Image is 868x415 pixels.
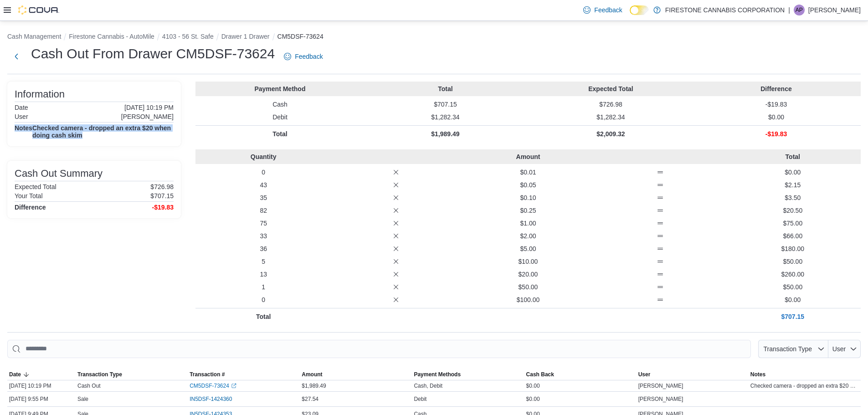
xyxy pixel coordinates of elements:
a: Feedback [280,47,326,66]
button: Notes [749,369,861,380]
p: $2.00 [464,231,592,241]
h4: Difference [15,204,46,211]
h3: Information [15,89,65,100]
p: $50.00 [729,257,857,266]
h1: Cash Out From Drawer CM5DSF-73624 [31,45,275,63]
button: Payment Methods [412,369,524,380]
p: $50.00 [464,282,592,292]
button: User [637,369,749,380]
button: Cash Management [7,33,61,40]
span: $0.00 [526,395,540,403]
p: 35 [199,193,328,202]
p: Cash Out [77,382,101,389]
h4: Checked camera - dropped an extra $20 when doing cash skim [32,124,174,139]
span: User [638,371,651,378]
p: $20.50 [729,206,857,215]
p: $0.00 [695,113,857,122]
button: Transaction Type [76,369,188,380]
p: $75.00 [729,219,857,228]
p: Total [365,84,526,93]
p: $5.00 [464,244,592,253]
input: This is a search bar. As you type, the results lower in the page will automatically filter. [7,340,751,358]
h4: Notes [15,124,32,139]
p: $2,009.32 [530,129,692,138]
h6: Expected Total [15,183,56,190]
p: 36 [199,244,328,253]
p: Total [199,129,361,138]
svg: External link [231,383,236,389]
p: $726.98 [530,100,692,109]
span: Transaction Type [77,371,122,378]
span: $27.54 [302,395,318,403]
span: Date [9,371,21,378]
p: $1,989.49 [365,129,526,138]
p: -$19.83 [695,129,857,138]
p: $100.00 [464,295,592,304]
p: Debit [199,113,361,122]
p: Difference [695,84,857,93]
h4: -$19.83 [152,204,173,211]
span: [PERSON_NAME] [638,395,683,403]
p: Total [199,312,328,321]
p: 13 [199,270,328,279]
button: CM5DSF-73624 [277,33,324,40]
p: $0.10 [464,193,592,202]
img: Cova [18,5,59,15]
h3: Cash Out Summary [15,168,103,179]
span: Cash Back [526,371,554,378]
div: Cash, Debit [414,382,442,389]
button: Date [7,369,76,380]
button: Amount [300,369,412,380]
p: $726.98 [150,183,174,190]
nav: An example of EuiBreadcrumbs [7,32,861,43]
p: $20.00 [464,270,592,279]
div: [DATE] 9:55 PM [7,394,76,405]
p: $707.15 [365,100,526,109]
span: User [832,345,846,353]
button: Transaction Type [758,340,828,358]
p: $0.01 [464,168,592,177]
span: AP [796,5,803,15]
input: Dark Mode [630,5,649,15]
p: Amount [464,152,592,161]
span: Payment Methods [414,371,461,378]
button: Next [7,47,26,66]
p: -$19.83 [695,100,857,109]
span: IN5DSF-1424360 [190,395,232,403]
h6: User [15,113,28,120]
div: Adrian Pusana [794,5,805,15]
a: CM5DSF-73624External link [190,382,236,389]
p: Cash [199,100,361,109]
p: 0 [199,295,328,304]
p: Total [729,152,857,161]
p: $1,282.34 [365,113,526,122]
p: 33 [199,231,328,241]
p: 0 [199,168,328,177]
span: [PERSON_NAME] [638,382,683,389]
h6: Your Total [15,192,43,200]
button: Transaction # [188,369,300,380]
p: Quantity [199,152,328,161]
span: Notes [750,371,765,378]
p: $50.00 [729,282,857,292]
span: Feedback [594,5,622,15]
p: 75 [199,219,328,228]
p: $1.00 [464,219,592,228]
p: $10.00 [464,257,592,266]
p: | [788,5,790,15]
p: [PERSON_NAME] [808,5,861,15]
p: 5 [199,257,328,266]
div: [DATE] 10:19 PM [7,380,76,391]
span: Transaction Type [763,345,812,353]
span: Transaction # [190,371,225,378]
button: Firestone Cannabis - AutoMile [69,33,154,40]
button: User [828,340,861,358]
p: $260.00 [729,270,857,279]
p: $3.50 [729,193,857,202]
p: [DATE] 10:19 PM [124,104,174,111]
span: $0.00 [526,382,540,389]
p: $0.00 [729,295,857,304]
p: Expected Total [530,84,692,93]
p: [PERSON_NAME] [121,113,174,120]
h6: Date [15,104,28,111]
